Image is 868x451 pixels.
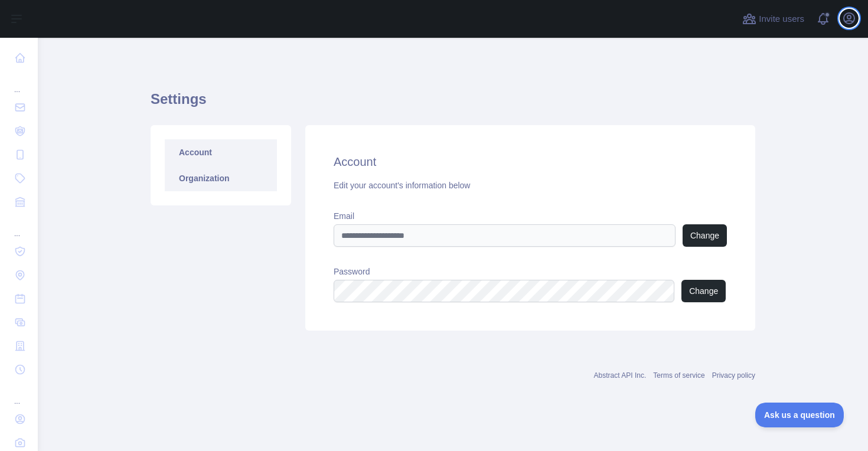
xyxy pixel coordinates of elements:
[334,210,727,222] label: Email
[759,12,804,26] span: Invite users
[165,139,277,165] a: Account
[594,371,647,380] a: Abstract API Inc.
[9,215,28,238] div: ...
[683,224,727,247] button: Change
[151,90,755,118] h1: Settings
[334,179,727,191] div: Edit your account's information below
[334,153,727,170] h2: Account
[9,71,28,94] div: ...
[334,266,727,277] label: Password
[653,371,704,380] a: Terms of service
[712,371,755,380] a: Privacy policy
[165,165,277,191] a: Organization
[740,9,807,28] button: Invite users
[681,280,726,302] button: Change
[755,403,844,427] iframe: Toggle Customer Support
[9,383,28,406] div: ...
